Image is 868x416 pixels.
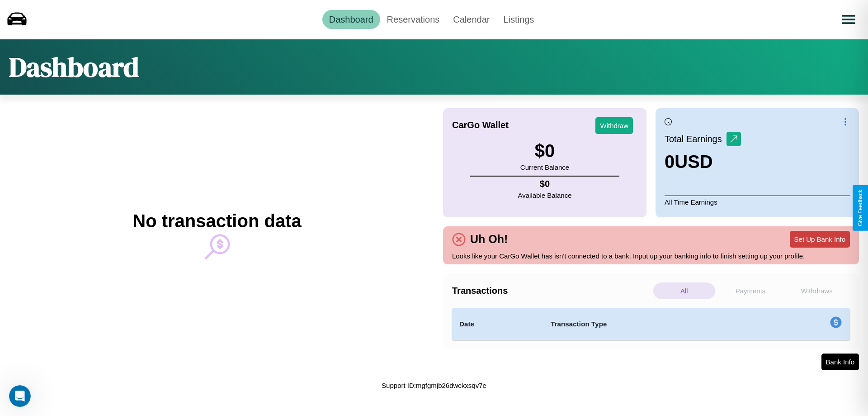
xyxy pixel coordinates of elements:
[665,152,741,172] h3: 0 USD
[9,48,139,86] h1: Dashboard
[322,10,380,29] a: Dashboard
[452,120,509,130] h4: CarGo Wallet
[551,319,756,330] h4: Transaction Type
[653,282,715,299] p: All
[665,196,850,208] p: All Time Earnings
[496,10,541,29] a: Listings
[459,319,536,330] h4: Date
[520,141,569,161] h3: $ 0
[857,190,863,226] div: Give Feedback
[720,282,782,299] p: Payments
[466,233,512,246] h4: Uh Oh!
[665,131,726,147] p: Total Earnings
[452,250,850,262] p: Looks like your CarGo Wallet has isn't connected to a bank. Input up your banking info to finish ...
[380,10,447,29] a: Reservations
[790,231,850,248] button: Set Up Bank Info
[132,211,301,231] h2: No transaction data
[595,117,633,134] button: Withdraw
[9,385,31,407] iframe: Intercom live chat
[452,286,651,296] h4: Transactions
[786,282,848,299] p: Withdraws
[452,308,850,340] table: simple table
[518,179,572,189] h4: $ 0
[446,10,496,29] a: Calendar
[518,189,572,201] p: Available Balance
[382,379,486,392] p: Support ID: mgfgmjb26dwckxsqv7e
[836,7,861,32] button: Open menu
[821,354,859,370] button: Bank Info
[520,161,569,173] p: Current Balance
